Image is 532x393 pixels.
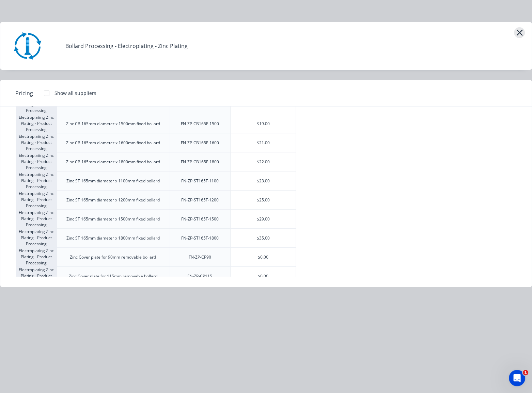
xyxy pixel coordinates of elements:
[231,133,296,152] div: $21.00
[66,197,160,203] div: Zinc ST 165mm diameter x 1200mm fixed bollard
[16,190,57,209] div: Electroplating Zinc Plating - Product Processing
[231,152,296,171] div: $22.00
[66,216,160,222] div: Zinc ST 165mm diameter x 1500mm fixed bollard
[69,273,157,279] div: Zinc Cover plate for 115mm removable bollard
[16,247,57,266] div: Electroplating Zinc Plating - Product Processing
[15,89,33,97] span: Pricing
[11,29,45,63] img: Bollard Processing - Electroplating - Zinc Plating
[231,191,296,209] div: $25.00
[65,42,188,50] div: Bollard Processing - Electroplating - Zinc Plating
[181,121,219,127] div: FN-ZP-CB165F-1500
[66,159,160,165] div: Zinc CB 165mm diameter x 1800mm fixed bollard
[181,159,219,165] div: FN-ZP-CB165F-1800
[187,273,212,279] div: FN-ZP-CP115
[181,140,219,146] div: FN-ZP-CB165F-1600
[16,133,57,152] div: Electroplating Zinc Plating - Product Processing
[231,229,296,247] div: $35.00
[70,254,156,260] div: Zinc Cover plate for 90mm removable bollard
[66,235,160,241] div: Zinc ST 165mm diameter x 1800mm fixed bollard
[66,178,160,184] div: Zinc ST 165mm diameter x 1100mm fixed bollard
[16,171,57,190] div: Electroplating Zinc Plating - Product Processing
[16,209,57,228] div: Electroplating Zinc Plating - Product Processing
[189,254,211,260] div: FN-ZP-CP90
[231,171,296,190] div: $23.00
[181,235,219,241] div: FN-ZP-ST165F-1800
[231,210,296,228] div: $29.00
[16,228,57,247] div: Electroplating Zinc Plating - Product Processing
[66,121,160,127] div: Zinc CB 165mm diameter x 1500mm fixed bollard
[231,114,296,133] div: $19.00
[54,89,96,97] div: Show all suppliers
[231,267,296,285] div: $0.00
[181,178,219,184] div: FN-ZP-ST165F-1100
[181,216,219,222] div: FN-ZP-ST165F-1500
[66,140,160,146] div: Zinc CB 165mm diameter x 1600mm fixed bollard
[16,114,57,133] div: Electroplating Zinc Plating - Product Processing
[16,266,57,285] div: Electroplating Zinc Plating - Product Processing
[509,370,525,386] iframe: Intercom live chat
[231,248,296,266] div: $0.00
[16,152,57,171] div: Electroplating Zinc Plating - Product Processing
[523,370,528,375] span: 1
[181,197,219,203] div: FN-ZP-ST165F-1200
